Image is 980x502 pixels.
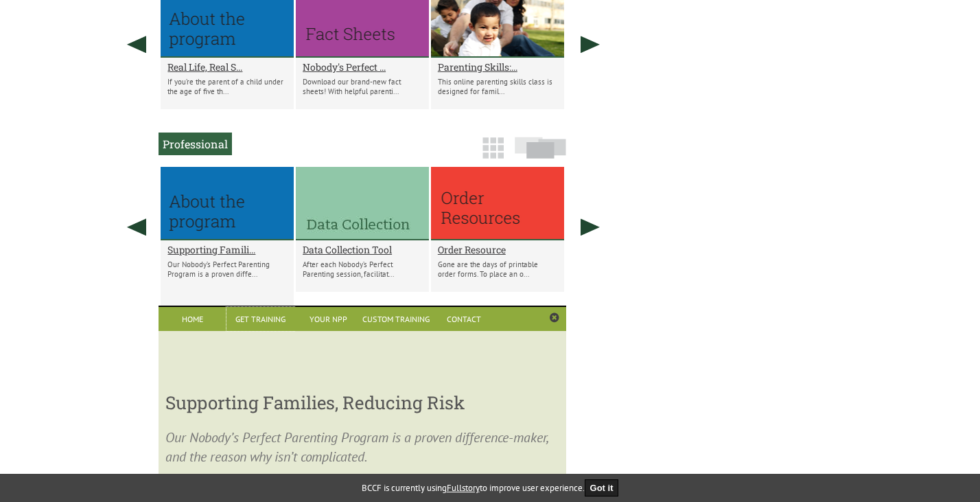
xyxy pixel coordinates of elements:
p: Our Nobody’s Perfect Parenting Program is a proven difference-maker, and the reason why isn’t com... [165,428,559,466]
p: Download our brand-new fact sheets! With helpful parenti... [303,77,422,96]
p: Gone are the days of printable order forms. To place an o... [438,260,557,279]
a: Grid View [478,144,508,166]
p: This online parenting skills class is designed for famil... [438,77,557,96]
li: Supporting Families, Reducing Risk [161,167,294,306]
a: Custom Training [362,307,430,331]
a: Data Collection Tool [303,243,422,256]
li: Data Collection Tool [296,167,429,292]
a: Nobody's Perfect ... [303,60,422,73]
a: Contact [430,307,498,331]
a: Close [550,312,559,323]
h2: Professional [159,133,232,155]
img: slide-icon.png [515,137,566,159]
img: grid-icon.png [482,137,504,159]
p: Our Nobody’s Perfect Parenting Program is a proven diffe... [167,260,287,279]
h3: Supporting Families, Reducing Risk [165,391,559,414]
a: Fullstory [447,482,480,494]
a: Slide View [511,144,570,166]
a: Get Training [226,307,294,331]
a: Parenting Skills:... [438,60,557,73]
a: Real Life, Real S... [167,60,287,73]
li: Order Resource [431,167,564,292]
a: Order Resource [438,243,557,256]
p: If you’re the parent of a child under the age of five th... [167,77,287,96]
a: Home [159,307,226,331]
a: Supporting Famili... [167,243,287,256]
a: Your NPP [294,307,362,331]
button: Got it [585,479,619,497]
p: After each Nobody’s Perfect Parenting session, facilitat... [303,260,422,279]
